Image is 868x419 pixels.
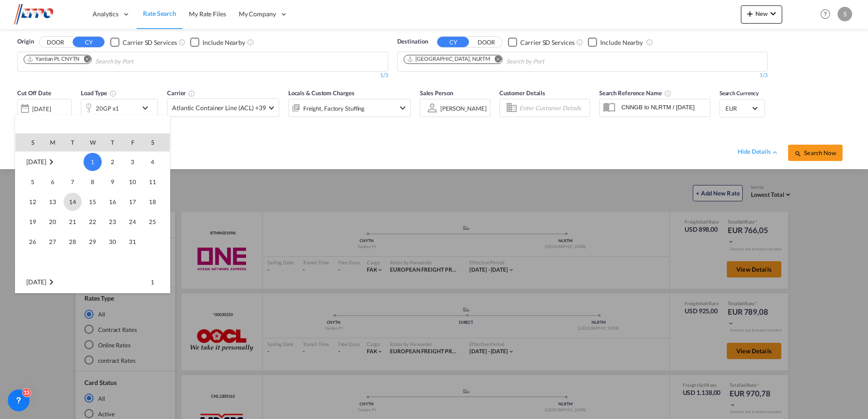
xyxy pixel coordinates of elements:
[84,213,102,231] span: 22
[103,212,123,232] td: Thursday October 23 2025
[24,193,42,211] span: 12
[43,212,63,232] td: Monday October 20 2025
[84,153,102,171] span: 1
[104,173,122,191] span: 9
[26,278,46,286] span: [DATE]
[44,173,62,191] span: 6
[123,153,142,171] span: 3
[143,173,162,191] span: 11
[83,172,103,192] td: Wednesday October 8 2025
[44,233,62,251] span: 27
[24,173,42,191] span: 5
[63,212,83,232] td: Tuesday October 21 2025
[15,212,43,232] td: Sunday October 19 2025
[143,152,170,172] td: Saturday October 4 2025
[26,158,46,166] span: [DATE]
[64,193,82,211] span: 14
[15,133,43,151] th: S
[143,193,162,211] span: 18
[24,213,42,231] span: 19
[143,133,170,151] th: S
[83,133,103,151] th: W
[15,232,43,252] td: Sunday October 26 2025
[143,212,170,232] td: Saturday October 25 2025
[103,172,123,192] td: Thursday October 9 2025
[143,192,170,212] td: Saturday October 18 2025
[123,192,143,212] td: Friday October 17 2025
[63,133,83,151] th: T
[123,232,143,252] td: Friday October 31 2025
[143,153,162,171] span: 4
[123,173,142,191] span: 10
[44,213,62,231] span: 20
[15,212,170,232] tr: Week 4
[63,172,83,192] td: Tuesday October 7 2025
[123,212,143,232] td: Friday October 24 2025
[123,172,143,192] td: Friday October 10 2025
[44,193,62,211] span: 13
[143,172,170,192] td: Saturday October 11 2025
[63,232,83,252] td: Tuesday October 28 2025
[83,212,103,232] td: Wednesday October 22 2025
[143,272,170,292] td: Saturday November 1 2025
[15,252,170,272] tr: Week undefined
[43,192,63,212] td: Monday October 13 2025
[104,153,122,171] span: 2
[15,172,170,192] tr: Week 2
[123,152,143,172] td: Friday October 3 2025
[84,233,102,251] span: 29
[103,192,123,212] td: Thursday October 16 2025
[83,232,103,252] td: Wednesday October 29 2025
[84,173,102,191] span: 8
[104,193,122,211] span: 16
[24,233,42,251] span: 26
[103,232,123,252] td: Thursday October 30 2025
[43,232,63,252] td: Monday October 27 2025
[15,192,43,212] td: Sunday October 12 2025
[15,192,170,212] tr: Week 3
[83,192,103,212] td: Wednesday October 15 2025
[123,213,142,231] span: 24
[15,152,83,172] td: October 2025
[43,172,63,192] td: Monday October 6 2025
[15,152,170,172] tr: Week 1
[103,152,123,172] td: Thursday October 2 2025
[64,173,82,191] span: 7
[15,232,170,252] tr: Week 5
[15,172,43,192] td: Sunday October 5 2025
[83,152,103,172] td: Wednesday October 1 2025
[15,272,170,292] tr: Week 1
[15,133,170,293] md-calendar: Calendar
[143,213,162,231] span: 25
[104,213,122,231] span: 23
[64,233,82,251] span: 28
[63,192,83,212] td: Tuesday October 14 2025
[143,273,162,291] span: 1
[84,193,102,211] span: 15
[103,133,123,151] th: T
[123,193,142,211] span: 17
[43,133,63,151] th: M
[123,133,143,151] th: F
[123,233,142,251] span: 31
[15,272,83,292] td: November 2025
[104,233,122,251] span: 30
[64,213,82,231] span: 21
